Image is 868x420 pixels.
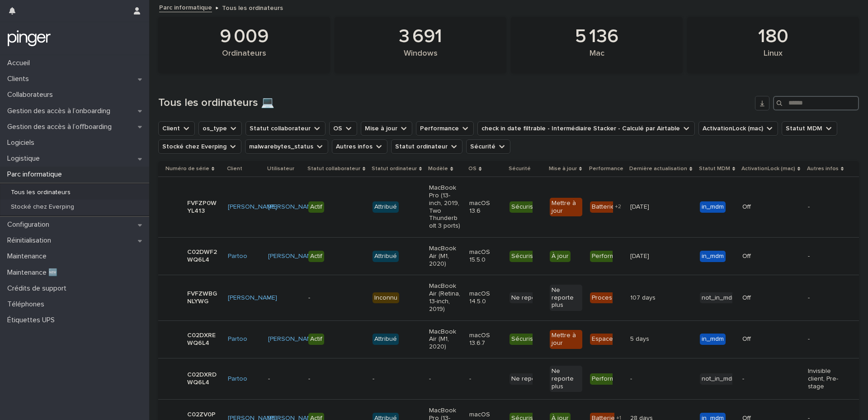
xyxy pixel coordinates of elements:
[308,375,340,383] p: -
[245,139,328,154] button: malwarebytes_status
[308,334,324,345] div: Actif
[268,335,317,343] a: [PERSON_NAME]
[4,284,74,293] p: Crédits de support
[590,334,636,345] div: Espace disque
[630,334,651,343] p: 5 days
[4,316,62,325] p: Étiquettes UPS
[372,164,417,174] p: Statut ordinateur
[509,251,539,262] div: Sécurisé
[742,294,774,302] p: Off
[158,237,859,275] tr: C02DWF2WQ6L4Partoo [PERSON_NAME] ActifAttribuéMacBook Air (M1, 2020)macOS 15.5.0SécuriséÀ jourPer...
[228,294,277,302] a: [PERSON_NAME]
[373,251,399,262] div: Attribué
[308,201,324,213] div: Actif
[589,164,623,174] p: Performance
[198,121,242,136] button: os_type
[268,375,300,383] p: -
[373,201,399,213] div: Attribué
[526,25,667,48] div: 5 136
[187,371,219,387] p: C02DXRDWQ6L4
[700,373,739,385] div: not_in_mdm
[174,49,315,68] div: Ordinateurs
[373,334,399,345] div: Attribué
[373,292,399,304] div: Inconnu
[807,164,839,174] p: Autres infos
[174,25,315,48] div: 9 009
[158,358,859,399] tr: C02DXRDWQ6L4Partoo -----Ne reporte plusNe reporte plusPerformant-- not_in_mdm-Invisible client, P...
[158,96,751,110] h1: Tous les ordinateurs 💻
[699,164,730,174] p: Statut MDM
[329,121,357,136] button: OS
[391,139,462,154] button: Statut ordinateur
[158,320,859,358] tr: C02DXREWQ6L4Partoo [PERSON_NAME] ActifAttribuéMacBook Air (M1, 2020)macOS 13.6.7SécuriséMettre à ...
[4,123,119,131] p: Gestion des accès à l’offboarding
[373,375,405,383] p: -
[4,189,78,196] p: Tous les ordinateurs
[590,201,617,213] div: Batterie
[550,330,582,349] div: Mettre à jour
[550,366,582,392] div: Ne reporte plus
[526,49,667,68] div: Mac
[468,164,476,174] p: OS
[4,268,65,277] p: Maintenance 🆕
[4,170,69,179] p: Parc informatique
[469,200,501,215] p: macOS 13.6
[187,200,219,215] p: FVFZP0WYL413
[773,96,859,110] input: Search
[590,373,626,385] div: Performant
[268,253,317,260] a: [PERSON_NAME]
[630,201,651,211] p: [DATE]
[741,164,795,174] p: ActivationLock (mac)
[698,121,778,136] button: ActivationLock (mac)
[469,290,501,305] p: macOS 14.5.0
[742,375,774,383] p: -
[469,332,501,347] p: macOS 13.6.7
[4,236,58,245] p: Réinitialisation
[550,198,582,217] div: Mettre à jour
[350,25,491,48] div: 3 691
[429,184,461,230] p: MacBook Pro (13-inch, 2019, Two Thunderbolt 3 ports)
[782,121,837,136] button: Statut MDM
[4,300,52,309] p: Téléphones
[742,203,774,211] p: Off
[4,154,47,163] p: Logistique
[228,375,247,383] a: Partoo
[808,335,840,343] p: -
[332,139,387,154] button: Autres infos
[428,164,448,174] p: Modèle
[630,373,634,383] p: -
[4,220,57,229] p: Configuration
[222,2,283,12] p: Tous les ordinateurs
[268,203,317,211] a: [PERSON_NAME]
[630,251,651,260] p: [DATE]
[245,121,325,136] button: Statut collaborateur
[700,201,726,213] div: in_mdm
[4,75,36,83] p: Clients
[466,139,510,154] button: Sécurité
[700,292,739,304] div: not_in_mdm
[187,248,219,264] p: C02DWF2WQ6L4
[228,253,247,260] a: Partoo
[308,251,324,262] div: Actif
[549,164,577,174] p: Mise à jour
[808,203,840,211] p: -
[227,164,242,174] p: Client
[509,292,559,304] div: Ne reporte plus
[165,164,209,174] p: Numéro de série
[700,251,726,262] div: in_mdm
[158,139,241,154] button: Stocké chez Everping
[429,282,461,313] p: MacBook Air (Retina, 13-inch, 2019)
[7,29,51,48] img: mTgBEunGTSyRkCgitkcU
[429,245,461,267] p: MacBook Air (M1, 2020)
[509,201,539,213] div: Sécurisé
[700,334,726,345] div: in_mdm
[469,248,501,264] p: macOS 15.5.0
[629,164,687,174] p: Dernière actualisation
[159,2,212,12] a: Parc informatique
[703,25,844,48] div: 180
[742,253,774,260] p: Off
[429,328,461,351] p: MacBook Air (M1, 2020)
[187,290,219,305] p: FVFZWBGNLYWG
[228,203,277,211] a: [PERSON_NAME]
